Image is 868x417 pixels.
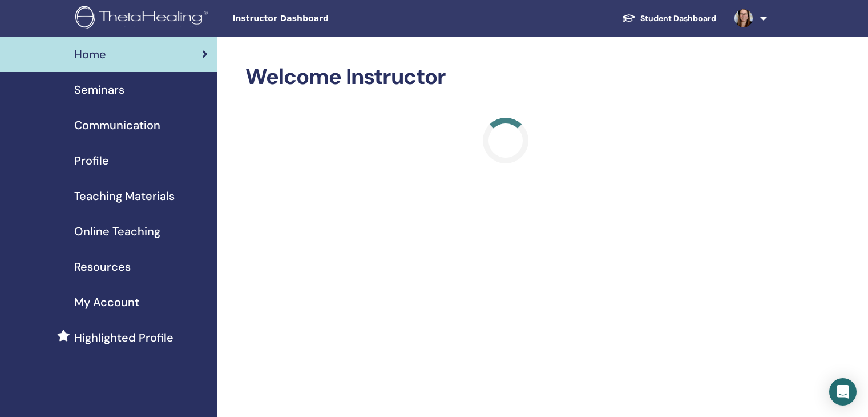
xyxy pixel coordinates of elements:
span: Online Teaching [74,223,160,240]
img: default.jpg [734,9,753,27]
h2: Welcome Instructor [245,64,765,90]
span: Seminars [74,81,124,98]
span: Resources [74,258,131,275]
span: My Account [74,294,139,311]
a: Student Dashboard [613,8,725,29]
div: Open Intercom Messenger [829,378,857,406]
span: Profile [74,152,109,169]
span: Communication [74,117,160,134]
span: Highlighted Profile [74,329,173,346]
span: Instructor Dashboard [232,13,403,25]
span: Teaching Materials [74,187,175,205]
img: graduation-cap-white.svg [622,13,636,23]
span: Home [74,46,106,63]
img: logo.png [75,6,212,31]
